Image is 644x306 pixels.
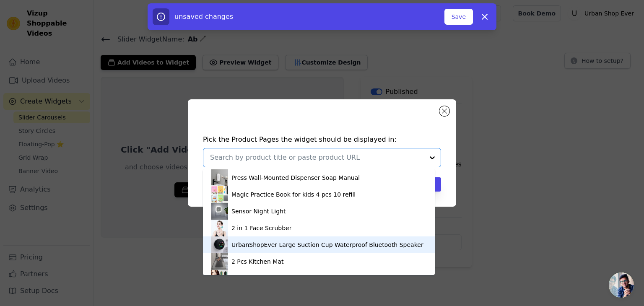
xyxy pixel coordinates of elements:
[211,270,228,287] img: product thumbnail
[231,207,286,215] div: Sensor Night Light
[231,174,360,182] div: Press Wall-Mounted Dispenser Soap Manual
[211,186,228,203] img: product thumbnail
[174,13,233,21] span: unsaved changes
[231,190,356,199] div: Magic Practice Book for kids 4 pcs 10 refill
[444,9,473,25] button: Save
[211,253,228,270] img: product thumbnail
[210,153,424,163] input: Search by product title or paste product URL
[231,257,283,266] div: 2 Pcs Kitchen Mat
[211,236,228,253] img: product thumbnail
[211,169,228,186] img: product thumbnail
[211,220,228,236] img: product thumbnail
[231,224,291,232] div: 2 in 1 Face Scrubber
[203,135,441,145] h4: Pick the Product Pages the widget should be displayed in:
[211,203,228,220] img: product thumbnail
[609,272,634,298] div: Open chat
[439,106,449,116] button: Close modal
[231,274,381,283] div: Professional Electric Hair Straightener Comb Brush
[231,241,423,249] div: UrbanShopEver Large Suction Cup Waterproof Bluetooth Speaker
